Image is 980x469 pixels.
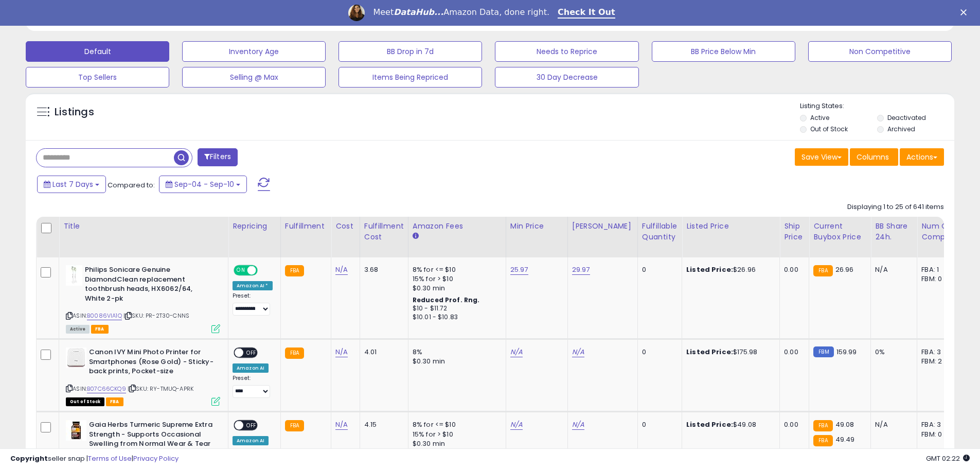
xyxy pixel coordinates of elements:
b: Listed Price: [686,347,733,357]
div: Preset: [233,375,273,398]
a: 29.97 [572,265,590,275]
span: 49.49 [835,435,855,444]
div: N/A [875,420,909,429]
b: Listed Price: [686,265,733,274]
span: OFF [256,266,273,275]
i: DataHub... [394,7,443,17]
small: Amazon Fees. [413,232,419,241]
a: N/A [572,347,584,357]
div: 0 [642,348,674,357]
div: FBA: 3 [921,348,955,357]
button: Columns [850,148,898,166]
div: Meet Amazon Data, done right. [373,7,549,18]
a: Privacy Policy [133,454,179,463]
button: Last 7 Days [37,176,106,193]
button: Filters [198,148,238,166]
div: Close [960,9,971,15]
div: Ship Price [784,221,805,242]
div: 3.68 [364,265,400,274]
div: 0.00 [784,265,801,274]
div: 0.00 [784,348,801,357]
a: N/A [510,347,523,357]
button: BB Price Below Min [652,41,795,62]
button: Top Sellers [26,67,169,88]
div: 15% for > $10 [413,274,498,284]
h5: Listings [55,105,94,119]
a: N/A [510,420,523,430]
span: 49.08 [835,420,854,429]
label: Archived [887,125,915,133]
span: All listings currently available for purchase on Amazon [66,325,90,334]
div: Listed Price [686,221,775,232]
div: 8% for <= $10 [413,420,498,429]
div: $10.01 - $10.83 [413,313,498,322]
span: | SKU: PR-2T30-CNNS [123,311,189,320]
button: Non Competitive [808,41,952,62]
div: $175.98 [686,348,772,357]
span: OFF [243,421,260,430]
label: Active [810,113,829,122]
div: Amazon AI * [233,281,273,290]
img: 31ejkQUlyKL._SL40_.jpg [66,348,86,368]
a: Check It Out [558,7,615,19]
div: N/A [875,265,909,274]
div: Fulfillment Cost [364,221,404,242]
div: FBA: 3 [921,420,955,429]
div: Amazon AI [233,436,269,445]
div: $0.30 min [413,357,498,366]
div: Amazon AI [233,363,269,373]
button: Needs to Reprice [495,41,638,62]
span: FBA [106,397,123,406]
strong: Copyright [10,454,48,463]
div: $10 - $11.72 [413,304,498,313]
a: N/A [335,420,348,430]
label: Out of Stock [810,125,848,133]
div: Displaying 1 to 25 of 641 items [847,202,944,212]
div: $26.96 [686,265,772,274]
div: FBM: 2 [921,357,955,366]
span: 159.99 [836,347,857,357]
img: Profile image for Georgie [348,5,365,21]
p: Listing States: [800,101,954,111]
a: N/A [335,265,348,275]
div: $0.30 min [413,284,498,293]
img: 31M-s4DM1eL._SL40_.jpg [66,265,82,286]
div: 8% for <= $10 [413,265,498,274]
button: Save View [795,148,848,166]
span: | SKU: RY-TMUQ-APRK [128,385,193,393]
button: 30 Day Decrease [495,67,638,88]
a: B0086VIA1Q [87,311,122,320]
div: Current Buybox Price [813,221,866,242]
div: seller snap | | [10,454,179,464]
small: FBA [285,420,304,431]
button: Sep-04 - Sep-10 [159,176,247,193]
label: Deactivated [887,113,926,122]
a: N/A [572,420,584,430]
small: FBM [813,346,833,357]
button: Items Being Repriced [338,67,482,88]
span: OFF [243,349,260,357]
div: 0.00 [784,420,801,429]
button: BB Drop in 7d [338,41,482,62]
span: All listings that are currently out of stock and unavailable for purchase on Amazon [66,397,104,406]
span: Last 7 Days [52,179,93,189]
div: Preset: [233,292,273,316]
a: Terms of Use [88,454,132,463]
div: Min Price [510,221,563,232]
span: Columns [857,152,889,162]
span: ON [235,266,247,275]
span: Sep-04 - Sep-10 [174,179,234,189]
div: FBA: 1 [921,265,955,274]
img: 41HAupoKOeL._SL40_.jpg [66,420,86,441]
div: $49.08 [686,420,772,429]
div: BB Share 24h. [875,221,913,242]
button: Selling @ Max [182,67,326,88]
span: FBA [91,325,109,334]
div: Repricing [233,221,276,232]
div: 4.15 [364,420,400,429]
b: Listed Price: [686,420,733,429]
span: 26.96 [835,265,854,274]
div: Cost [335,221,355,232]
a: B07C66CKQ9 [87,385,126,393]
div: ASIN: [66,348,220,405]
